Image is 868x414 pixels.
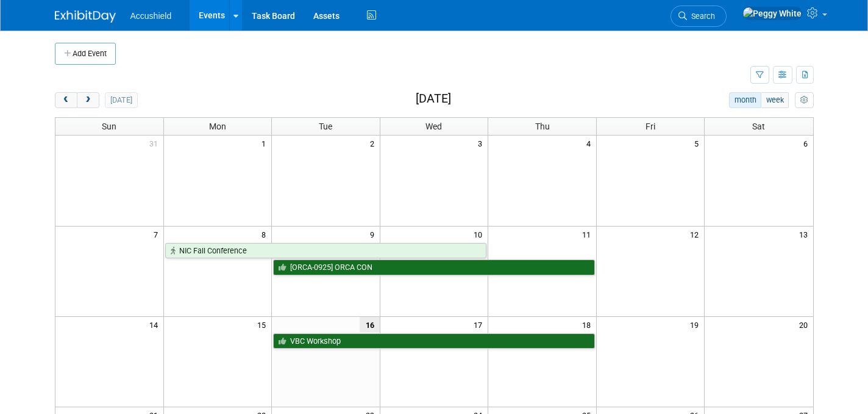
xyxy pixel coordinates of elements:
[425,122,442,131] span: Wed
[689,317,704,332] span: 19
[55,43,116,65] button: Add Event
[105,92,137,108] button: [DATE]
[260,227,271,242] span: 8
[802,136,813,151] span: 6
[55,92,77,108] button: prev
[273,260,595,275] a: [ORCA-0925] ORCA CON
[693,136,704,151] span: 5
[687,12,715,21] span: Search
[130,11,172,21] span: Accushield
[742,7,802,20] img: Peggy White
[671,5,727,27] a: Search
[795,92,813,108] button: myCustomButton
[148,136,163,151] span: 31
[273,333,595,349] a: VBC Workshop
[729,92,761,108] button: month
[798,227,813,242] span: 13
[256,317,271,332] span: 15
[77,92,99,108] button: next
[416,92,451,106] h2: [DATE]
[369,227,380,242] span: 9
[148,317,163,332] span: 14
[581,317,596,332] span: 18
[800,96,808,104] i: Personalize Calendar
[761,92,789,108] button: week
[581,227,596,242] span: 11
[102,122,116,131] span: Sun
[585,136,596,151] span: 4
[477,136,488,151] span: 3
[535,122,550,131] span: Thu
[360,317,380,332] span: 16
[165,243,487,259] a: NIC Fall Conference
[260,136,271,151] span: 1
[472,317,488,332] span: 17
[209,122,226,131] span: Mon
[798,317,813,332] span: 20
[472,227,488,242] span: 10
[55,10,116,23] img: ExhibitDay
[752,122,765,131] span: Sat
[319,122,332,131] span: Tue
[369,136,380,151] span: 2
[689,227,704,242] span: 12
[152,227,163,242] span: 7
[646,122,655,131] span: Fri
